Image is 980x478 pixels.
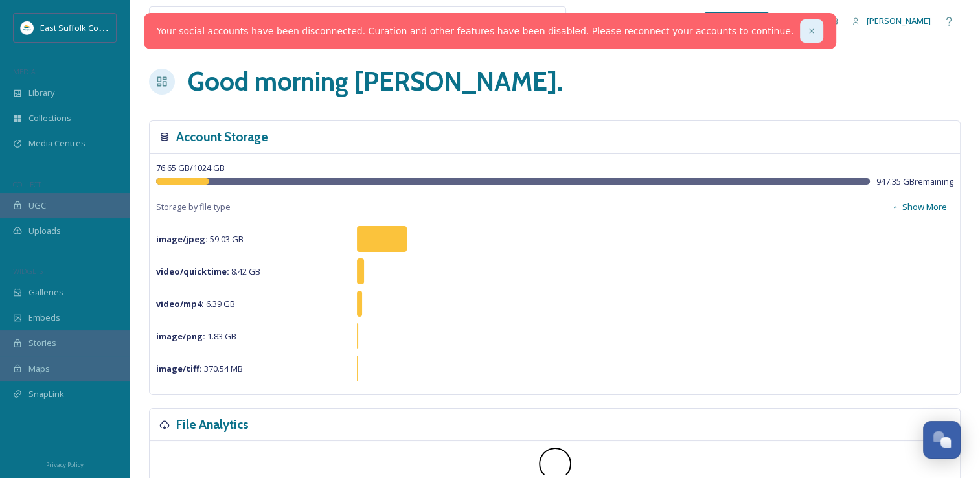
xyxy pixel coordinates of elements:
[28,337,56,349] span: Stories
[156,363,243,374] span: 370.54 MB
[176,415,249,434] h3: File Analytics
[28,286,63,299] span: Galleries
[28,363,50,375] span: Maps
[156,298,235,310] span: 6.39 GB
[156,266,229,277] strong: video/quicktime :
[176,128,268,146] h3: Account Storage
[845,8,937,34] a: [PERSON_NAME]
[28,388,64,400] span: SnapLink
[156,233,208,245] strong: image/jpeg :
[156,330,236,342] span: 1.83 GB
[28,225,61,237] span: Uploads
[13,67,36,76] span: MEDIA
[21,21,34,34] img: ESC%20Logo.png
[46,461,84,469] span: Privacy Policy
[28,199,46,212] span: UGC
[188,62,563,101] h1: Good morning [PERSON_NAME] .
[46,456,84,472] a: Privacy Policy
[156,330,205,342] strong: image/png :
[704,12,769,30] a: What's New
[156,298,204,310] strong: video/mp4 :
[483,8,559,34] a: View all files
[157,25,793,38] a: Your social accounts have been disconnected. Curation and other features have been disabled. Plea...
[13,179,41,189] span: COLLECT
[156,266,260,277] span: 8.42 GB
[28,87,54,99] span: Library
[28,137,85,150] span: Media Centres
[876,176,953,188] span: 947.35 GB remaining
[885,194,953,220] button: Show More
[156,233,244,245] span: 59.03 GB
[13,266,43,276] span: WIDGETS
[923,421,961,459] button: Open Chat
[28,312,60,324] span: Embeds
[867,15,931,27] span: [PERSON_NAME]
[156,363,202,374] strong: image/tiff :
[40,21,117,34] span: East Suffolk Council
[156,162,225,174] span: 76.65 GB / 1024 GB
[179,7,460,36] input: Search your library
[28,112,71,124] span: Collections
[156,201,231,213] span: Storage by file type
